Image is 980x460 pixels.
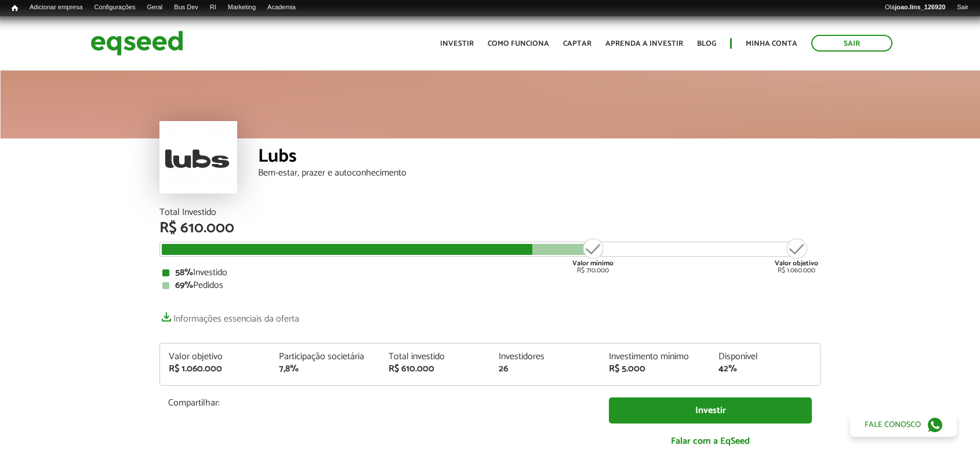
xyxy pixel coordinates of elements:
a: Olájoao.lins_126920 [879,3,951,12]
strong: 69% [175,278,193,293]
div: Investimento mínimo [609,352,702,362]
a: Bus Dev [168,3,204,12]
div: Participação societária [279,352,372,362]
div: R$ 5.000 [609,364,702,374]
a: Informações essenciais da oferta [159,308,299,324]
div: Disponível [718,352,811,362]
a: Investir [609,397,812,424]
a: Aprenda a investir [605,40,683,48]
div: R$ 1.060.000 [775,237,818,274]
img: EqSeed [90,28,183,59]
a: Início [6,3,24,14]
a: Adicionar empresa [24,3,89,12]
div: R$ 610.000 [159,221,821,236]
div: Pedidos [162,281,818,290]
strong: Valor objetivo [775,258,818,269]
a: Configurações [89,3,141,12]
p: Compartilhar: [168,397,591,408]
div: Lubs [258,147,821,169]
a: Sair [951,3,974,12]
div: Investido [162,268,818,278]
a: Captar [563,40,591,48]
a: Como funciona [488,40,549,48]
div: Investidores [499,352,591,362]
a: Geral [141,3,168,12]
a: Minha conta [746,40,797,48]
div: Total Investido [159,208,821,217]
a: Marketing [222,3,262,12]
div: 42% [718,364,811,374]
a: Investir [440,40,474,48]
a: Falar com a EqSeed [609,429,812,453]
span: Início [12,4,18,12]
a: Blog [697,40,716,48]
strong: Valor mínimo [572,258,614,269]
div: R$ 610.000 [389,364,481,374]
a: Academia [262,3,302,12]
strong: joao.lins_126920 [895,3,945,10]
div: Bem-estar, prazer e autoconhecimento [258,169,821,178]
a: RI [204,3,222,12]
div: Valor objetivo [169,352,262,362]
div: R$ 1.060.000 [169,364,262,374]
a: Fale conosco [850,412,957,437]
div: R$ 710.000 [571,237,615,274]
a: Sair [811,35,892,52]
div: 7,8% [279,364,372,374]
strong: 58% [175,265,193,280]
div: 26 [499,364,591,374]
div: Total investido [389,352,481,362]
